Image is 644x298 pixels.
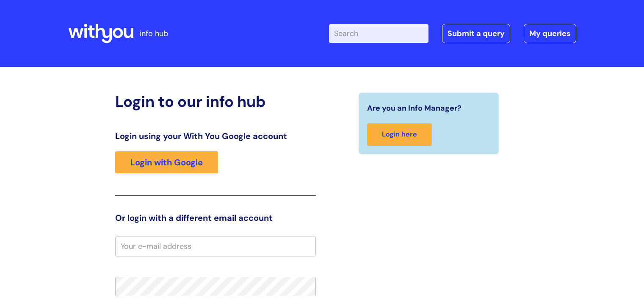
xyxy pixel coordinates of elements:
[115,213,316,223] h3: Or login with a different email account
[115,131,316,141] h3: Login using your With You Google account
[115,151,218,173] a: Login with Google
[524,24,576,43] a: My queries
[329,24,428,43] input: Search
[115,92,316,111] h2: Login to our info hub
[367,123,432,146] a: Login here
[115,237,316,256] input: Your e-mail address
[367,101,462,115] span: Are you an Info Manager?
[442,24,510,43] a: Submit a query
[140,27,168,40] p: info hub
